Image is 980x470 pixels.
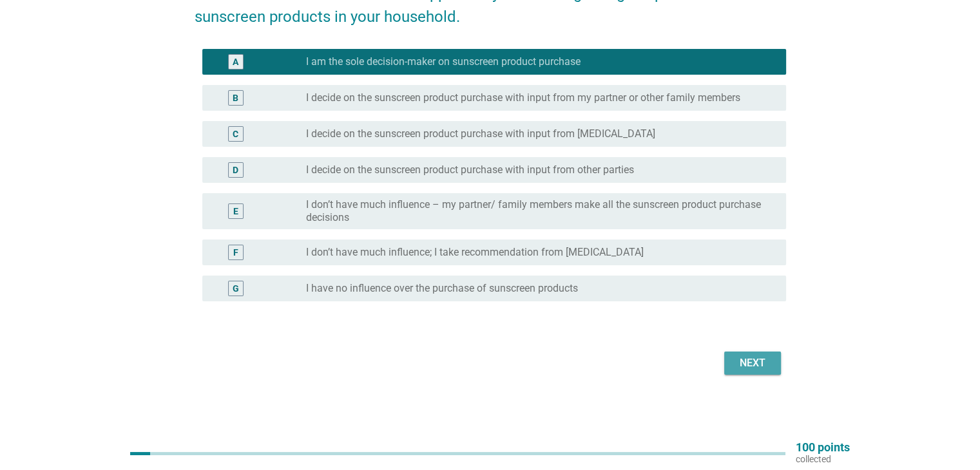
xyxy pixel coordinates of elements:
[233,246,238,259] div: F
[233,91,238,105] div: B
[724,352,781,375] button: Next
[233,55,238,69] div: A
[735,355,771,371] div: Next
[306,91,740,104] label: I decide on the sunscreen product purchase with input from my partner or other family members
[306,127,655,140] label: I decide on the sunscreen product purchase with input from [MEDICAL_DATA]
[233,205,238,218] div: E
[233,164,238,177] div: D
[306,282,578,295] label: I have no influence over the purchase of sunscreen products
[306,164,634,176] label: I decide on the sunscreen product purchase with input from other parties
[306,55,581,68] label: I am the sole decision-maker on sunscreen product purchase
[306,198,765,224] label: I don’t have much influence – my partner/ family members make all the sunscreen product purchase ...
[233,127,238,141] div: C
[796,453,850,465] p: collected
[233,282,239,296] div: G
[796,442,850,453] p: 100 points
[306,246,644,259] label: I don’t have much influence; I take recommendation from [MEDICAL_DATA]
